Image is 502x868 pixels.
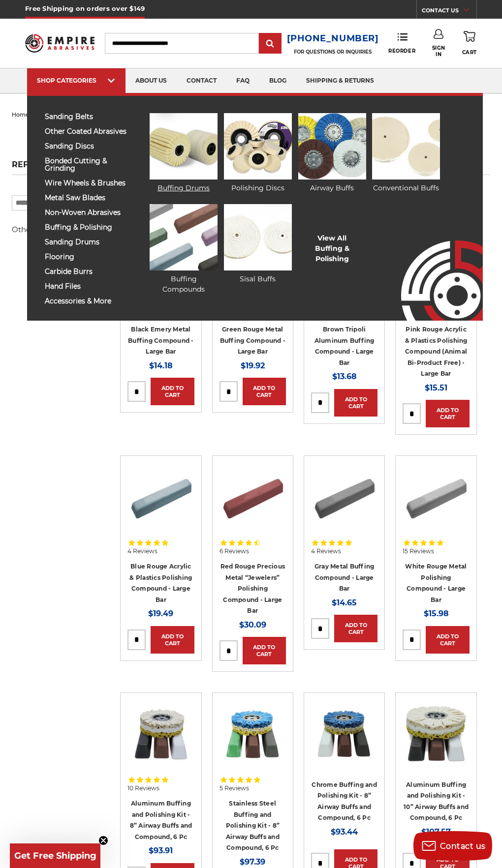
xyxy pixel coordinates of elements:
[220,785,249,791] span: 5 Reviews
[12,160,99,175] h5: Refine by
[150,113,218,193] a: Buffing Drums
[45,239,128,246] span: sanding drums
[177,68,226,93] a: contact
[45,298,128,305] span: accessories & more
[403,700,469,766] img: 10 inch airway buff and polishing compound kit for aluminum
[224,113,292,193] a: Polishing Discs
[150,204,218,295] a: Buffing Compounds
[372,113,440,193] a: Conventional Buffs
[259,68,296,93] a: blog
[150,204,218,270] img: Buffing Compounds
[45,224,128,231] span: buffing & polishing
[440,841,486,851] span: Contact us
[14,850,96,861] span: Get Free Shipping
[404,781,469,822] a: Aluminum Buffing and Polishing Kit - 10” Airway Buffs and Compound, 6 Pc
[334,615,377,642] a: Add to Cart
[127,548,157,554] span: 4 Reviews
[287,31,379,46] a: [PHONE_NUMBER]
[405,563,467,603] a: White Rouge Metal Polishing Compound - Large Bar
[332,372,357,381] span: $13.68
[45,268,128,275] span: carbide burrs
[98,836,108,845] button: Close teaser
[311,700,377,766] img: 8 inch airway buffing wheel and compound kit for chrome
[422,5,476,19] a: CONTACT US
[243,637,286,664] a: Add to Cart
[220,326,286,355] a: Green Rouge Metal Buffing Compound - Large Bar
[151,626,194,654] a: Add to Cart
[45,194,128,202] span: metal saw blades
[403,548,434,554] span: 15 Reviews
[462,49,477,56] span: Cart
[421,827,451,837] span: $107.57
[45,209,128,216] span: non-woven abrasives
[148,609,173,618] span: $19.49
[149,361,173,370] span: $14.18
[429,45,449,58] span: Sign In
[312,781,377,822] a: Chrome Buffing and Polishing Kit - 8” Airway Buffs and Compound, 6 Pc
[260,34,280,54] input: Submit
[12,111,29,118] a: home
[296,68,384,93] a: shipping & returns
[220,548,249,554] span: 6 Reviews
[405,326,468,377] a: Pink Rouge Acrylic & Plastics Polishing Compound (Animal Bi-Product Free) - Large Bar
[413,831,492,861] button: Contact us
[220,463,286,529] img: Red Rouge Jewelers Buffing Compound
[298,113,366,180] img: Airway Buffs
[37,77,116,84] div: SHOP CATEGORIES
[314,326,375,366] a: Brown Tripoli Aluminum Buffing Compound - Large Bar
[403,463,469,529] img: White Rouge Buffing Compound
[45,283,128,290] span: hand files
[220,700,286,766] img: 8 inch airway buffing wheel and compound kit for stainless steel
[311,463,377,529] img: Gray Buffing Compound
[426,400,469,427] a: Add to Cart
[314,563,375,592] a: Gray Metal Buffing Compound - Large Bar
[149,846,173,855] span: $93.91
[287,49,379,55] p: FOR QUESTIONS OR INQUIRIES
[45,113,128,120] span: sanding belts
[130,800,192,840] a: Aluminum Buffing and Polishing Kit - 8” Airway Buffs and Compound, 6 Pc
[45,143,128,150] span: sanding discs
[311,548,341,554] span: 4 Reviews
[224,204,292,284] a: Sisal Buffs
[426,626,469,654] a: Add to Cart
[372,113,440,180] img: Conventional Buffs
[241,361,265,370] span: $19.92
[127,700,194,766] img: 8 inch airway buffing wheel and compound kit for aluminum
[129,563,192,603] a: Blue Rouge Acrylic & Plastics Polishing Compound - Large Bar
[220,563,285,614] a: Red Rouge Precious Metal “Jewelers” Polishing Compound - Large Bar
[226,68,259,93] a: faq
[332,598,357,607] span: $14.65
[127,463,194,529] img: Blue rouge polishing compound
[388,32,415,54] a: Reorder
[240,857,265,867] span: $97.39
[127,785,159,791] span: 10 Reviews
[425,383,447,392] span: $15.51
[243,378,286,405] a: Add to Cart
[128,326,194,355] a: Black Emery Metal Buffing Compound - Large Bar
[25,30,94,57] img: Empire Abrasives
[125,68,177,93] a: about us
[388,48,415,54] span: Reorder
[151,378,194,405] a: Add to Cart
[383,211,483,321] img: Empire Abrasives Logo Image
[45,128,128,135] span: other coated abrasives
[45,157,128,172] span: bonded cutting & grinding
[331,827,358,837] span: $93.44
[334,389,377,417] a: Add to Cart
[226,800,280,851] a: Stainless Steel Buffing and Polishing Kit - 8” Airway Buffs and Compound, 6 Pc
[298,113,366,193] a: Airway Buffs
[45,253,128,261] span: flooring
[224,113,292,180] img: Polishing Discs
[424,609,449,618] span: $15.98
[298,233,366,264] a: View AllBuffing & Polishing
[10,843,100,868] div: Get Free ShippingClose teaser
[45,180,128,187] span: wire wheels & brushes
